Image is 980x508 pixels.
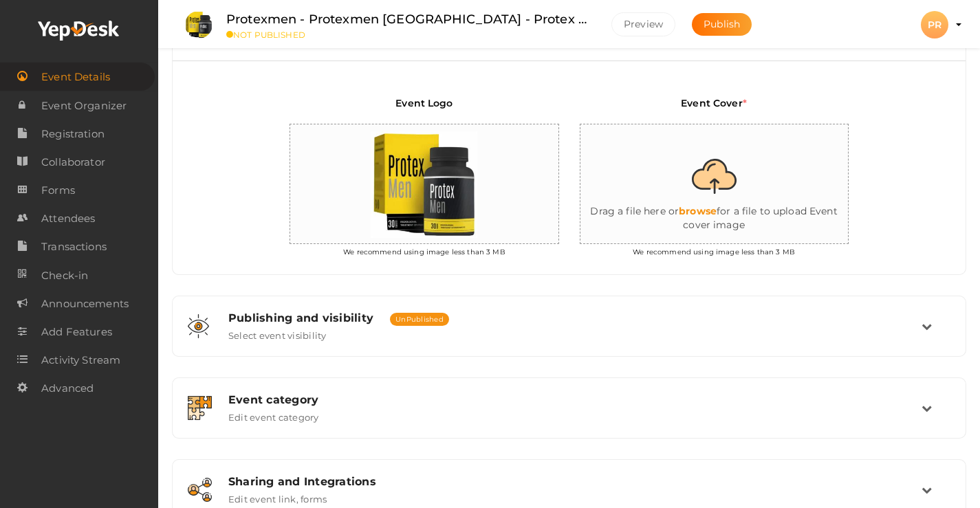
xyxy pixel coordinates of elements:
img: sharing.svg [188,478,212,502]
span: UnPublished [390,313,449,326]
label: Protexmen - Protexmen [GEOGRAPHIC_DATA] - Protex Men [GEOGRAPHIC_DATA] [226,10,591,30]
label: Edit event link, forms [228,488,327,505]
p: We recommend using image less than 3 MB [580,244,849,257]
span: Attendees [41,205,95,232]
span: Add Features [41,318,112,346]
span: Announcements [41,290,129,318]
button: PR [917,10,952,39]
span: Event Details [41,63,110,91]
button: Publish [692,13,752,36]
span: Registration [41,120,105,148]
label: Event Cover [681,96,747,120]
span: Publishing and visibility [228,311,373,324]
img: category.svg [188,396,212,420]
label: Select event visibility [228,324,327,341]
span: Publish [704,18,740,30]
a: Publishing and visibility UnPublished Select event visibility [179,331,959,344]
span: Advanced [41,375,94,402]
span: Forms [41,177,75,204]
span: Collaborator [41,148,105,176]
div: Event category [228,393,922,406]
span: Activity Stream [41,346,120,374]
div: PR [921,11,948,38]
button: Preview [611,12,675,36]
p: We recommend using image less than 3 MB [290,244,558,257]
a: Sharing and Integrations Edit event link, forms [179,494,959,507]
span: Event Organizer [41,92,127,120]
profile-pic: PR [921,19,948,31]
label: Edit event category [228,406,319,423]
img: shared-vision.svg [188,314,209,338]
label: Event Logo [395,96,453,120]
img: NDSCZVJL_small.jpeg [364,124,484,245]
small: NOT PUBLISHED [226,30,591,40]
img: NDSCZVJL_small.jpeg [185,11,213,38]
span: Check-in [41,262,88,289]
a: Event category Edit event category [179,412,959,426]
div: Sharing and Integrations [228,475,922,488]
span: Transactions [41,233,107,261]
